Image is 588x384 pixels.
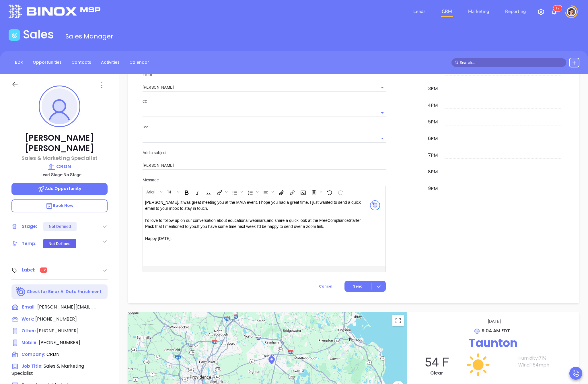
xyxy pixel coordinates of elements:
span: CRDN [46,351,59,358]
div: 7pm [427,152,439,159]
p: Humidity: 71 % [518,355,574,362]
span: 7 [558,6,560,10]
span: Font family [143,187,164,197]
p: 54 F [412,355,461,370]
span: Add Opportunity [38,186,81,191]
sup: 17 [553,5,562,11]
span: Book Now [46,203,74,208]
a: CRM [439,6,454,17]
img: logo [9,5,100,18]
a: Opportunities [29,58,65,67]
input: Search… [460,59,563,66]
p: From [143,71,386,78]
div: 6pm [427,135,439,142]
span: search [455,61,459,65]
span: Company: [22,351,45,357]
span: Cancel [319,284,332,289]
a: BDR [11,58,26,67]
span: Send [353,284,363,289]
p: Lead Stage: No Stage [14,171,108,179]
span: Sales Manager [65,32,113,41]
span: Font size [164,187,181,197]
button: Open [378,84,386,92]
div: Temp: [22,239,37,248]
span: JV [42,267,46,273]
span: Insert Ordered List [245,187,260,197]
span: Compliance Starter Pack [145,218,361,229]
p: Check for Binox AI Data Enrichment [27,289,102,295]
div: Stage: [22,222,37,231]
p: [DATE] [415,318,574,325]
h1: Sales [23,28,54,41]
button: Toggle fullscreen view [392,315,404,326]
img: profile-user [42,88,77,124]
p: [PERSON_NAME], it was great meeting you at the MAIA event. I hope you had a great time. I just wa... [145,199,366,242]
span: Insert link [287,187,297,197]
a: Contacts [68,58,95,67]
input: Subject [143,161,386,170]
span: [PHONE_NUMBER] [37,327,79,334]
button: Open [378,134,386,142]
span: Mobile : [22,340,38,346]
button: Open [378,109,386,117]
p: CC [143,98,386,105]
p: Wind: 1.54 mph [518,362,574,369]
button: 14 [165,187,176,197]
a: Marketing [466,6,491,17]
div: 5pm [427,119,439,125]
p: Message [143,177,386,183]
span: 9:04 AM EDT [482,327,510,334]
span: Align [260,187,275,197]
img: svg%3e [370,200,380,210]
span: Work : [22,316,34,322]
img: iconSetting [538,8,544,15]
span: Email: [22,304,36,311]
span: Redo [335,187,345,197]
button: Send [344,281,386,292]
span: [PERSON_NAME][EMAIL_ADDRESS][DOMAIN_NAME] [37,304,98,311]
span: Job Title: [22,363,42,369]
span: Insert Unordered List [229,187,244,197]
span: [PHONE_NUMBER] [35,316,77,322]
div: Label: [22,266,36,274]
img: iconNotification [551,8,558,15]
div: 9pm [427,185,439,192]
img: user [567,7,576,16]
p: Add a subject [143,150,386,156]
div: 4pm [427,102,439,109]
img: Ai-Enrich-DaqCidB-.svg [16,287,26,297]
p: Sales & Marketing Specialist [11,154,108,162]
div: Not Defined [49,222,71,231]
span: Other : [22,328,36,334]
p: Bcc [143,124,386,130]
span: Italic [192,187,203,197]
span: Sales & Marketing Specialist [11,363,84,377]
a: Activities [98,58,123,67]
span: Underline [203,187,213,197]
a: Calendar [126,58,153,67]
span: 1 [556,6,558,10]
p: Clear [412,370,461,377]
div: Not Defined [48,239,71,248]
p: [PERSON_NAME] [PERSON_NAME] [11,133,108,154]
div: 8pm [427,168,439,175]
a: Reporting [503,6,528,17]
span: Undo [324,187,334,197]
span: Bold [181,187,192,197]
span: [PHONE_NUMBER] [39,339,80,346]
p: Taunton [412,334,574,352]
div: 3pm [427,85,439,92]
span: Insert Image [298,187,308,197]
span: Fill color or set the text color [214,187,229,197]
span: Arial [143,189,157,193]
button: Arial [143,187,159,197]
a: CRDN [11,162,108,170]
a: Leads [411,6,428,17]
span: Insert Files [276,187,286,197]
span: 14 [165,189,174,193]
span: Surveys [309,187,324,197]
button: Cancel [308,281,343,292]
